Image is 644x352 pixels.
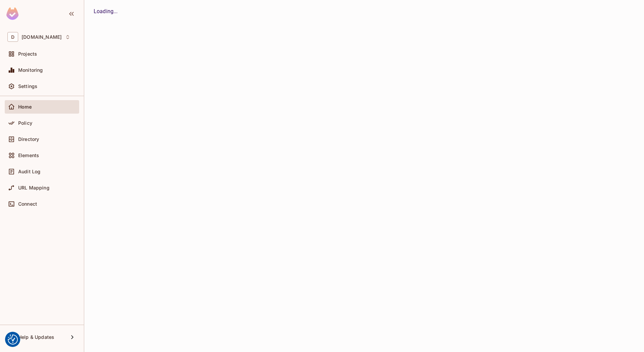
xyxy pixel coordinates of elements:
[18,185,50,190] span: URL Mapping
[18,104,32,110] span: Home
[18,169,40,174] span: Audit Log
[18,51,37,57] span: Projects
[7,32,18,42] span: D
[18,201,37,207] span: Connect
[8,334,18,345] img: Revisit consent button
[6,7,19,20] img: SReyMgAAAABJRU5ErkJggg==
[22,34,62,40] span: Workspace: datev.de
[18,334,54,340] span: Help & Updates
[18,67,43,73] span: Monitoring
[18,153,39,158] span: Elements
[18,84,37,89] span: Settings
[18,120,32,126] span: Policy
[18,137,39,142] span: Directory
[8,334,18,345] button: Consent Preferences
[94,7,635,16] div: Loading...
